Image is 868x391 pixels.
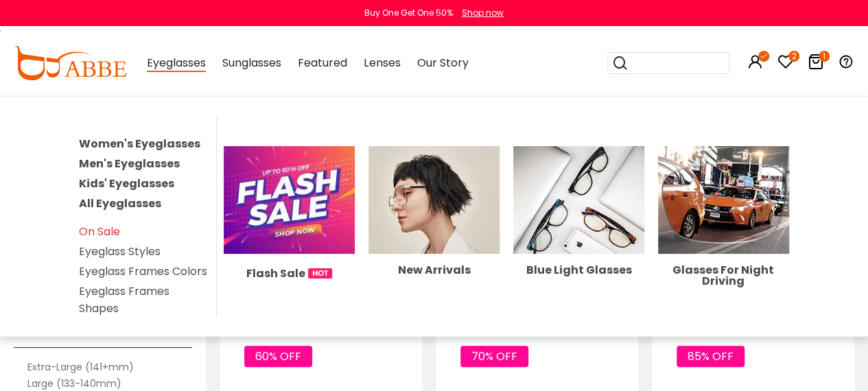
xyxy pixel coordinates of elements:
span: 85% OFF [677,346,744,367]
span: 70% OFF [460,346,528,367]
label: Extra-Large (141+mm) [27,359,134,375]
div: Shop now [462,7,504,19]
span: 60% OFF [244,346,312,367]
img: New Arrivals [368,146,500,254]
a: Men's Eyeglasses [79,156,180,171]
a: Kids' Eyeglasses [79,176,174,191]
a: Eyeglass Frames Shapes [79,283,169,316]
span: Sunglasses [222,55,281,71]
span: Flash Sale [246,265,305,282]
div: Blue Light Glasses [513,265,644,276]
a: 2 [777,56,794,72]
a: All Eyeglasses [79,195,161,211]
a: Eyeglass Styles [79,244,161,259]
span: Featured [298,55,347,71]
div: Glasses For Night Driving [658,265,789,287]
a: 1 [808,56,824,72]
img: Flash Sale [224,146,355,254]
a: Women's Eyeglasses [79,136,200,152]
span: Lenses [364,55,400,71]
div: New Arrivals [368,265,500,276]
a: Blue Light Glasses [513,191,644,276]
i: 1 [819,51,830,62]
a: Eyeglass Frames Colors [79,263,207,279]
img: abbeglasses.com [14,46,126,80]
a: Flash Sale [224,191,355,282]
a: Glasses For Night Driving [658,191,789,287]
i: 2 [788,51,799,62]
a: Shop now [455,7,504,19]
img: 1724998894317IetNH.gif [308,268,332,279]
span: Our Story [417,55,468,71]
img: Glasses For Night Driving [658,146,789,254]
a: New Arrivals [368,191,500,276]
span: Eyeglasses [147,55,206,72]
img: Blue Light Glasses [513,146,644,254]
a: On Sale [79,224,120,239]
div: Buy One Get One 50% [364,7,453,19]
